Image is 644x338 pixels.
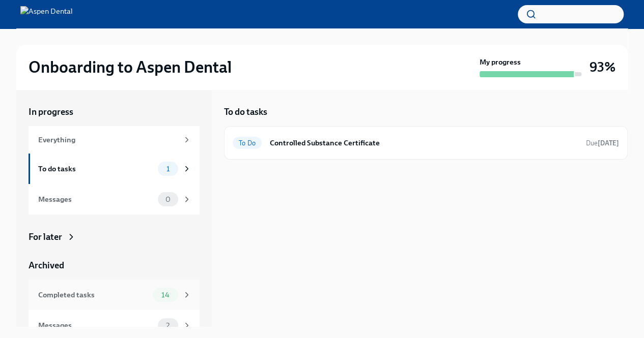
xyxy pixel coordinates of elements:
a: Messages0 [29,184,200,214]
h2: Onboarding to Aspen Dental [29,57,232,77]
span: 14 [155,291,175,299]
div: Completed tasks [38,289,149,300]
a: In progress [29,106,200,118]
div: Everything [38,134,178,145]
a: Completed tasks14 [29,280,200,310]
a: To DoControlled Substance CertificateDue[DATE] [233,135,619,151]
div: Messages [38,194,154,205]
h6: Controlled Substance Certificate [270,137,578,148]
img: Aspen Dental [20,6,73,22]
a: Archived [29,259,200,271]
span: To Do [233,139,262,147]
div: For later [29,231,62,243]
span: Due [586,139,619,147]
a: Everything [29,126,200,153]
span: 0 [159,196,177,203]
h3: 93% [590,58,615,76]
div: Messages [38,320,154,331]
span: 1 [160,165,176,173]
a: To do tasks1 [29,153,200,184]
span: September 16th, 2025 10:00 [586,138,619,148]
strong: My progress [480,57,521,67]
a: For later [29,231,200,243]
strong: [DATE] [598,139,619,147]
span: 2 [160,322,176,329]
h5: To do tasks [224,106,267,118]
div: To do tasks [38,163,154,174]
